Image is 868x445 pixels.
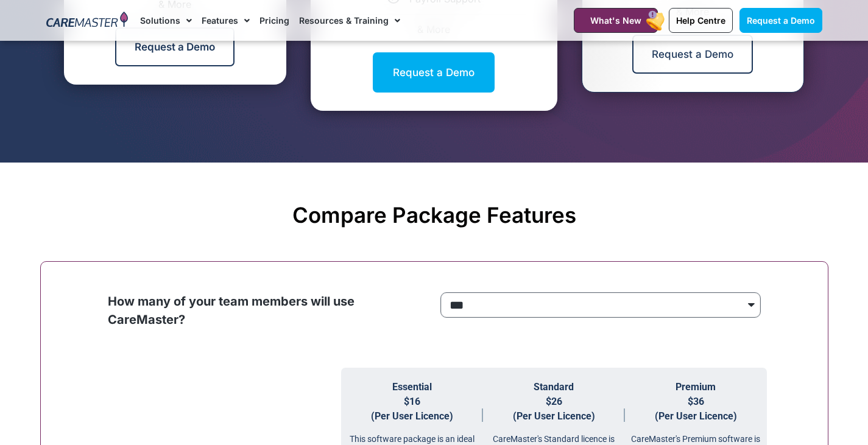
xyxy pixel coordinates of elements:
[590,15,641,26] span: What's New
[655,396,737,422] span: $36 (Per User Licence)
[371,396,453,422] span: $16 (Per User Licence)
[574,8,658,33] a: What's New
[669,8,733,33] a: Help Centre
[632,35,753,74] a: Request a Demo
[676,15,725,26] span: Help Centre
[513,396,595,422] span: $26 (Per User Licence)
[747,15,815,26] span: Request a Demo
[115,27,235,66] a: Request a Demo
[373,52,495,93] a: Request a Demo
[46,12,129,30] img: CareMaster Logo
[739,8,822,33] a: Request a Demo
[46,202,822,228] h2: Compare Package Features
[108,292,428,329] p: How many of your team members will use CareMaster?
